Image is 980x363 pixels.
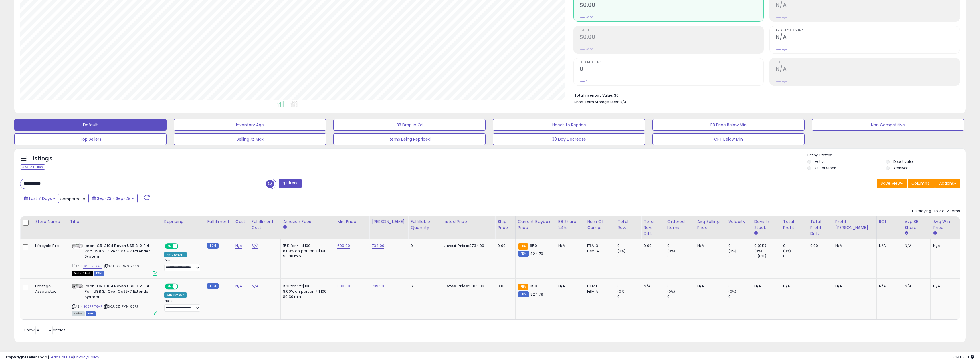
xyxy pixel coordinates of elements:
span: Columns [911,181,929,186]
div: N/A [879,243,898,248]
div: Repricing [164,219,203,225]
a: Terms of Use [49,354,73,360]
b: Total Inventory Value: [574,93,613,98]
a: 799.99 [372,283,384,289]
small: FBM [518,291,529,297]
div: 8.00% on portion > $100 [283,248,330,254]
small: Days In Stock. [754,231,758,236]
button: Items Being Repriced [333,133,486,145]
small: Avg Win Price. [933,231,937,236]
label: Active [815,159,825,164]
small: Amazon Fees. [283,225,286,230]
div: $839.99 [443,284,491,289]
h2: N/A [776,2,960,9]
a: B08FRTTGKF [83,264,102,269]
span: Last 7 Days [29,196,52,201]
div: Preset: [164,258,201,271]
div: N/A [754,284,776,289]
div: 0 [783,254,808,259]
div: Amazon Fees [283,219,332,225]
b: Listed Price: [443,283,469,289]
button: Inventory Age [174,119,326,131]
div: N/A [905,243,926,248]
span: Ordered Items [580,61,764,64]
small: (0%) [667,249,675,253]
div: Total Rev. [617,219,639,231]
div: 0 [617,243,641,248]
div: Total Profit Diff. [810,219,830,237]
div: Prestige Associated [35,284,63,294]
div: FBM: 5 [587,289,611,294]
div: N/A [933,243,955,248]
strong: Copyright [6,354,27,360]
button: 30 Day Decrease [493,133,645,145]
div: 0 (0%) [754,254,781,259]
div: Fulfillable Quantity [411,219,438,231]
a: N/A [252,283,258,289]
div: 0 [667,294,695,299]
div: Avg Win Price [933,219,957,231]
b: Short Term Storage Fees: [574,99,619,104]
span: ON [165,284,173,289]
span: ROI [776,61,960,64]
div: Velocity [728,219,749,225]
div: Fulfillment Cost [252,219,278,231]
div: Days In Stock [754,219,778,231]
span: All listings currently available for purchase on Amazon [72,311,85,316]
span: Profit [580,29,764,32]
div: 0 [667,254,695,259]
span: 850 [530,283,537,289]
small: FBA [518,284,528,290]
b: Listed Price: [443,243,469,248]
div: Lifecycle Pro [35,243,63,248]
h5: Listings [30,155,52,163]
span: | SKU: EC-OA10-7S20 [103,264,139,268]
b: Icron ICR-3104 Raven USB 3-2-1 4-Port USB 3.1 Over Cat6-7 Extender System [84,243,154,261]
a: N/A [252,243,258,249]
div: Avg Selling Price [697,219,724,231]
div: ROI [879,219,900,225]
label: Archived [893,165,909,170]
span: OFF [177,284,187,289]
div: N/A [697,243,722,248]
small: FBA [518,243,528,250]
small: Prev: $0.00 [580,16,593,19]
div: seller snap | | [6,355,99,360]
div: Clear All Filters [20,164,45,170]
small: Prev: N/A [776,48,787,51]
div: Current Buybox Price [518,219,553,231]
div: Avg BB Share [905,219,928,231]
small: (0%) [728,289,737,294]
button: Columns [908,179,935,188]
button: Save View [877,179,907,188]
span: 824.79 [530,251,543,256]
div: Profit [PERSON_NAME] [835,219,874,231]
div: [PERSON_NAME] [372,219,406,225]
div: FBM: 4 [587,248,611,254]
div: Total Rev. Diff. [644,219,662,237]
span: FBM [86,311,96,316]
div: 0.00 [498,284,511,289]
div: 0 [667,284,695,289]
span: Show: entries [24,327,66,333]
div: 0 [411,243,436,248]
img: 41TGAVswmFL._SL40_.jpg [72,284,83,289]
p: Listing States: [807,153,966,158]
div: FBA: 3 [587,243,611,248]
div: Title [70,219,159,225]
button: Filters [279,179,301,188]
span: Compared to: [60,196,86,202]
h2: N/A [776,34,960,41]
button: BB Drop in 7d [333,119,486,131]
div: 8.00% on portion > $100 [283,289,330,294]
div: Fulfillment [207,219,230,225]
div: 0 [728,254,752,259]
span: 2025-10-8 16:11 GMT [953,354,974,360]
div: 0 [728,284,752,289]
button: Non Competitive [812,119,964,131]
small: (0%) [783,249,791,253]
div: Store Name [35,219,65,225]
small: Prev: N/A [776,80,787,83]
b: Icron ICR-3104 Raven USB 3-2-1 4-Port USB 3.1 Over Cat6-7 Extender System [84,284,154,301]
div: 0.00 [644,243,660,248]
